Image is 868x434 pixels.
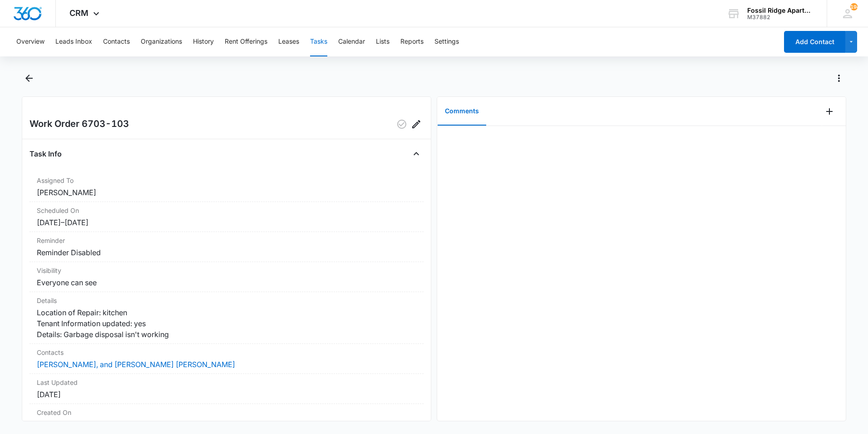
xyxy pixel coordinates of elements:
[338,27,365,56] button: Calendar
[850,3,858,10] span: 194
[30,262,424,292] div: VisibilityEveryone can see
[30,202,424,232] div: Scheduled On[DATE]–[DATE]
[747,7,814,14] div: account name
[30,344,424,374] div: Contacts[PERSON_NAME], and [PERSON_NAME] [PERSON_NAME]
[37,247,416,258] dd: Reminder Disabled
[37,419,416,430] dd: [DATE]
[30,148,62,159] h4: Task Info
[69,8,89,18] span: CRM
[37,236,416,245] dt: Reminder
[30,292,424,344] div: DetailsLocation of Repair: kitchen Tenant Information updated: yes Details: Garbage disposal isn'...
[141,27,182,56] button: Organizations
[55,27,92,56] button: Leads Inbox
[37,176,416,185] dt: Assigned To
[193,27,214,56] button: History
[37,408,416,417] dt: Created On
[822,104,837,119] button: Add Comment
[30,232,424,262] div: ReminderReminder Disabled
[376,27,390,56] button: Lists
[438,97,486,126] button: Comments
[30,172,424,202] div: Assigned To[PERSON_NAME]
[37,307,416,340] dd: Location of Repair: kitchen Tenant Information updated: yes Details: Garbage disposal isn't working
[30,117,129,131] h2: Work Order 6703-103
[30,374,424,404] div: Last Updated[DATE]
[37,296,416,305] dt: Details
[37,266,416,275] dt: Visibility
[784,31,845,53] button: Add Contact
[16,27,44,56] button: Overview
[103,27,130,56] button: Contacts
[37,360,235,369] a: [PERSON_NAME], and [PERSON_NAME] [PERSON_NAME]
[37,378,416,387] dt: Last Updated
[37,389,416,400] dd: [DATE]
[747,14,814,20] div: account id
[409,117,424,131] button: Edit
[832,71,846,86] button: Actions
[225,27,267,56] button: Rent Offerings
[37,217,416,228] dd: [DATE] – [DATE]
[409,146,424,161] button: Close
[30,404,424,434] div: Created On[DATE]
[37,348,416,357] dt: Contacts
[400,27,424,56] button: Reports
[37,277,416,288] dd: Everyone can see
[850,3,858,10] div: notifications count
[434,27,459,56] button: Settings
[22,71,36,86] button: Back
[278,27,299,56] button: Leases
[37,187,416,198] dd: [PERSON_NAME]
[310,27,327,56] button: Tasks
[37,206,416,215] dt: Scheduled On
